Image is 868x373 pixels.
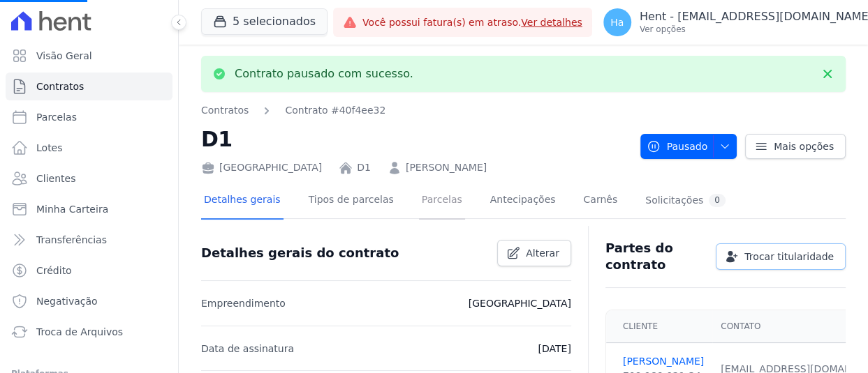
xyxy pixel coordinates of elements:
a: Lotes [6,134,172,162]
a: Negativação [6,287,172,315]
span: Trocar titularidade [744,250,834,264]
a: Troca de Arquivos [6,318,172,346]
a: Contratos [201,103,249,118]
div: [GEOGRAPHIC_DATA] [201,160,322,175]
a: D1 [357,160,371,175]
a: Antecipações [487,183,559,220]
span: Crédito [36,264,72,277]
a: Visão Geral [6,42,172,70]
a: Carnês [580,183,620,220]
span: Mais opções [774,139,834,153]
a: Solicitações0 [642,183,728,220]
a: [PERSON_NAME] [623,354,704,369]
span: Clientes [36,172,75,185]
a: Tipos de parcelas [306,183,397,220]
span: Lotes [36,141,63,155]
h3: Detalhes gerais do contrato [201,245,399,261]
button: 5 selecionados [201,8,328,35]
a: Mais opções [745,134,846,159]
span: Parcelas [36,110,77,124]
span: Troca de Arquivos [36,325,123,339]
nav: Breadcrumb [201,103,629,118]
a: Contratos [6,73,172,100]
div: Solicitações [645,194,726,207]
span: Você possui fatura(s) em atraso. [362,15,582,30]
span: Alterar [526,246,559,260]
a: Crédito [6,257,172,284]
span: Ha [610,17,624,27]
nav: Breadcrumb [201,103,385,118]
span: Transferências [36,233,107,247]
a: Trocar titularidade [716,243,846,270]
p: Contrato pausado com sucesso. [235,67,413,81]
p: [DATE] [538,340,571,357]
span: Negativação [36,294,98,308]
span: Contratos [36,79,84,93]
a: [PERSON_NAME] [406,160,487,175]
a: Ver detalhes [521,17,582,28]
p: Empreendimento [201,295,286,312]
a: Alterar [497,240,571,266]
a: Clientes [6,165,172,192]
span: Visão Geral [36,49,92,63]
span: Minha Carteira [36,202,108,216]
button: Pausado [640,134,737,159]
p: [GEOGRAPHIC_DATA] [469,295,571,312]
a: Transferências [6,226,172,254]
div: 0 [709,194,726,207]
h2: D1 [201,123,629,155]
h3: Partes do contrato [605,240,705,273]
a: Parcelas [419,183,465,220]
a: Minha Carteira [6,195,172,223]
span: Pausado [647,134,707,159]
a: Detalhes gerais [201,183,284,220]
p: Data de assinatura [201,340,294,357]
th: Cliente [606,310,712,343]
a: Parcelas [6,103,172,131]
a: Contrato #40f4ee32 [285,103,385,118]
